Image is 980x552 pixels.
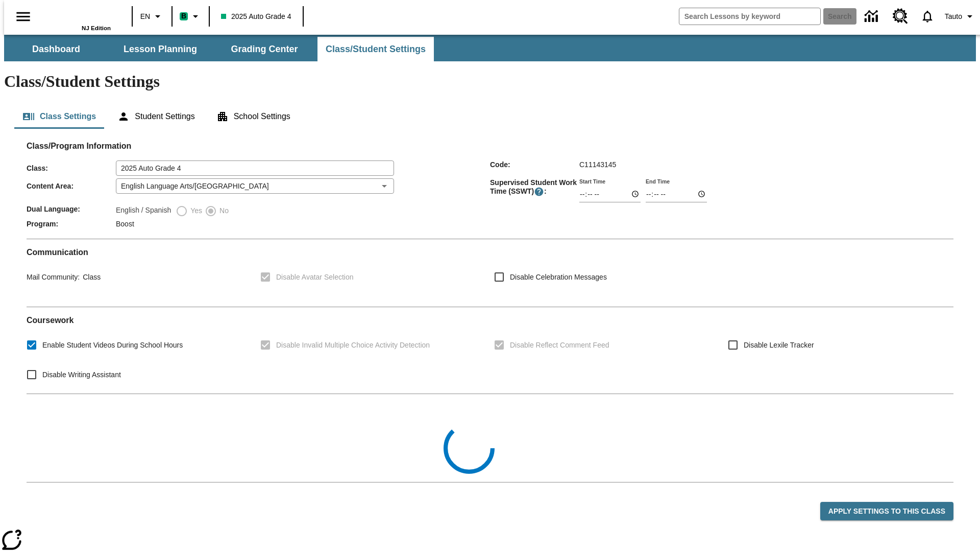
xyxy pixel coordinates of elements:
[859,3,887,31] a: Data Center
[27,402,953,474] div: Class Collections
[188,205,202,216] span: Yes
[27,273,80,281] span: Mail Community :
[213,37,315,61] button: Grading Center
[116,178,394,194] div: English Language Arts/[GEOGRAPHIC_DATA]
[510,272,607,283] span: Disable Celebration Messages
[136,7,168,26] button: Language: EN, Select a language
[14,104,104,129] button: Class Settings
[27,164,116,172] span: Class :
[579,177,605,185] label: Start Time
[44,4,111,31] div: Home
[208,104,299,129] button: School Settings
[27,205,116,213] span: Dual Language :
[8,2,38,32] button: Open side menu
[140,11,150,22] span: EN
[4,37,435,61] div: SubNavbar
[27,315,953,325] h2: Course work
[534,187,544,197] button: Supervised Student Work Time is the timeframe when students can take LevelSet and when lessons ar...
[276,340,430,351] span: Disable Invalid Multiple Choice Activity Detection
[579,160,616,169] span: C11143145
[116,160,394,176] input: Class
[221,11,291,22] span: 2025 Auto Grade 4
[4,72,976,91] h1: Class/Student Settings
[27,247,953,298] div: Communication
[116,220,134,228] span: Boost
[5,37,107,61] button: Dashboard
[181,10,186,22] span: B
[317,37,434,61] button: Class/Student Settings
[276,272,354,283] span: Disable Avatar Selection
[4,35,976,61] div: SubNavbar
[42,370,121,380] span: Disable Writing Assistant
[941,7,980,26] button: Profile/Settings
[27,182,116,190] span: Content Area :
[42,340,183,351] span: Enable Student Videos During School Hours
[217,205,229,216] span: No
[80,273,101,281] span: Class
[27,315,953,385] div: Coursework
[14,104,966,129] div: Class/Student Settings
[945,11,962,22] span: Tauto
[44,5,111,25] a: Home
[27,141,953,151] h2: Class/Program Information
[490,178,579,197] span: Supervised Student Work Time (SSWT) :
[510,340,609,351] span: Disable Reflect Comment Feed
[914,3,941,30] a: Notifications
[646,177,670,185] label: End Time
[679,8,820,25] input: search field
[27,247,953,257] h2: Communication
[32,43,80,55] span: Dashboard
[490,160,579,169] span: Code :
[27,220,116,228] span: Program :
[176,7,206,26] button: Boost Class color is mint green. Change class color
[744,340,814,351] span: Disable Lexile Tracker
[27,151,953,231] div: Class/Program Information
[109,37,211,61] button: Lesson Planning
[109,104,203,129] button: Student Settings
[326,43,426,55] span: Class/Student Settings
[82,25,111,31] span: NJ Edition
[231,43,298,55] span: Grading Center
[116,205,171,217] label: English / Spanish
[124,43,197,55] span: Lesson Planning
[820,502,953,521] button: Apply Settings to this Class
[887,3,914,30] a: Resource Center, Will open in new tab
